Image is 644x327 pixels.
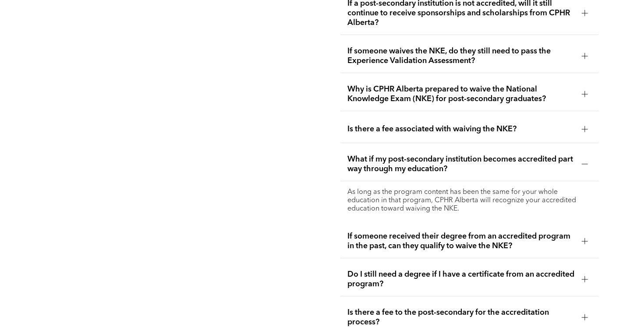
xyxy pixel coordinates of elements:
span: If someone received their degree from an accredited program in the past, can they qualify to waiv... [347,232,575,251]
span: What if my post-secondary institution becomes accredited part way through my education? [347,155,575,174]
span: Is there a fee associated with waiving the NKE? [347,124,575,134]
p: As long as the program content has been the same for your whole education in that program, CPHR A... [347,188,591,213]
span: Why is CPHR Alberta prepared to waive the National Knowledge Exam (NKE) for post-secondary gradua... [347,84,575,104]
span: If someone waives the NKE, do they still need to pass the Experience Validation Assessment? [347,46,575,66]
span: Do I still need a degree if I have a certificate from an accredited program? [347,270,575,289]
span: Is there a fee to the post-secondary for the accreditation process? [347,308,575,327]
